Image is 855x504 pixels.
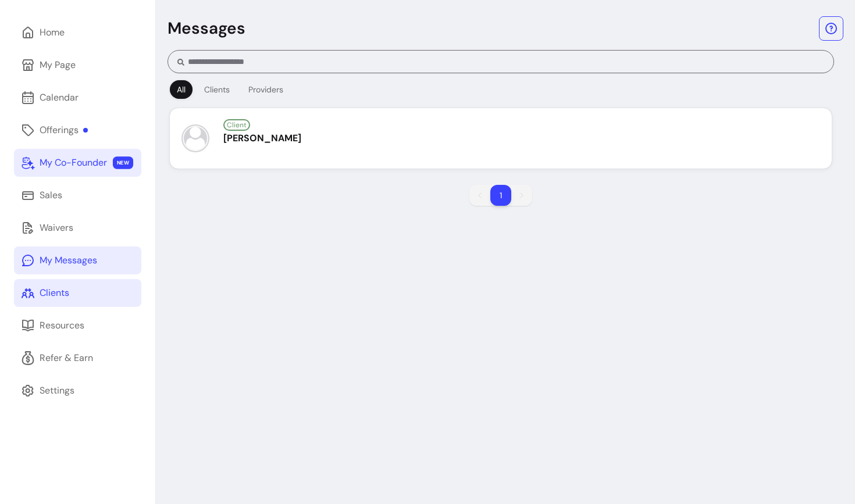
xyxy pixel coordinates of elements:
div: Refer & Earn [40,351,93,365]
div: Sales [40,188,62,202]
button: go back [8,5,30,27]
div: Waivers [40,221,73,235]
a: Sales [14,181,141,209]
div: Resources [40,319,84,333]
a: My Co-Founder NEW [14,149,141,177]
span: Client [225,120,249,130]
div: Close [204,5,225,26]
div: Settings [40,384,74,398]
div: My Page [40,58,76,72]
div: Offerings [40,123,88,137]
a: Resources [14,312,141,339]
div: Providers [248,84,283,95]
div: Filters [168,78,834,101]
div: Filters [168,78,293,101]
span: NEW [113,156,133,169]
a: Offerings [14,116,141,144]
div: [PERSON_NAME] [223,131,822,145]
div: avatarClient[PERSON_NAME] [170,108,832,169]
nav: pagination navigation [464,179,538,212]
div: Calendar [40,91,79,105]
div: My Co-Founder [40,156,107,170]
a: Settings [14,377,141,405]
div: My Messages [40,253,97,267]
div: All [177,84,186,95]
div: Clients [40,286,69,300]
h2: No tasks [91,63,142,77]
a: Refer & Earn [14,344,141,372]
img: avatar [184,127,207,150]
a: My Page [14,51,141,79]
a: Clients [14,279,141,307]
li: pagination item 1 active [490,185,511,206]
p: Messages [168,18,245,39]
a: Waivers [14,214,141,242]
a: Calendar [14,84,141,112]
p: Check back later for updates. [38,100,195,112]
a: Home [14,19,141,47]
button: avatar [179,127,207,150]
input: Search conversation [184,56,824,67]
div: Home [40,26,65,40]
a: My Messages [14,246,141,274]
div: Clients [204,84,230,95]
p: There are currently no tasks available. [38,88,195,100]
